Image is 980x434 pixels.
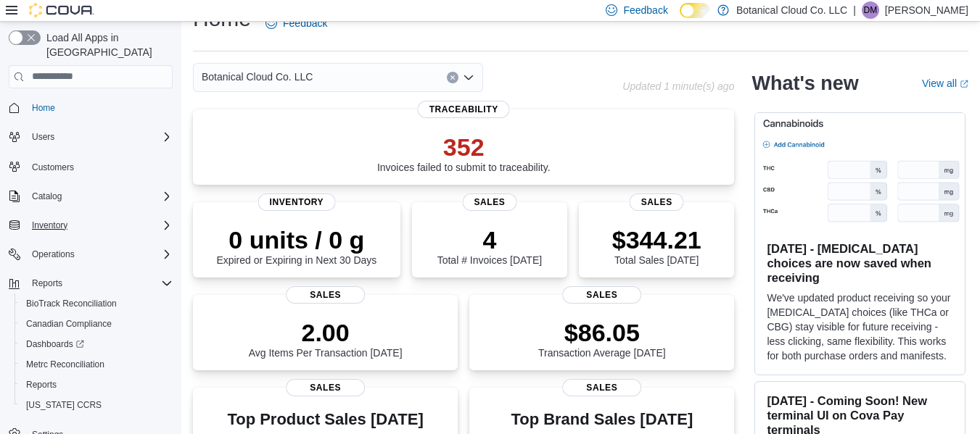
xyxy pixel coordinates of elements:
[538,318,666,359] div: Transaction Average [DATE]
[767,241,953,285] h3: [DATE] - [MEDICAL_DATA] choices are now saved when receiving
[20,396,107,414] a: [US_STATE] CCRS
[853,1,856,19] p: |
[249,318,403,359] div: Avg Items Per Transaction [DATE]
[3,186,178,206] button: Catalog
[377,133,551,173] div: Invoices failed to submit to traceability.
[562,286,642,304] span: Sales
[3,156,178,177] button: Customers
[15,395,178,415] button: [US_STATE] CCRS
[15,354,178,375] button: Metrc Reconciliation
[612,225,701,254] p: $344.21
[15,314,178,334] button: Canadian Compliance
[630,193,684,211] span: Sales
[462,193,516,211] span: Sales
[32,277,62,289] span: Reports
[26,246,81,263] button: Operations
[32,131,54,143] span: Users
[216,225,376,266] div: Expired or Expiring in Next 30 Days
[286,286,366,304] span: Sales
[202,68,313,85] span: Botanical Cloud Co. LLC
[32,220,67,231] span: Inventory
[32,191,62,202] span: Catalog
[32,102,55,114] span: Home
[15,334,178,354] a: Dashboards
[538,318,666,347] p: $86.05
[29,3,94,17] img: Cova
[20,295,173,312] span: BioTrack Reconciliation
[3,215,178,235] button: Inventory
[20,335,173,353] span: Dashboards
[26,188,67,205] button: Catalog
[26,99,61,117] a: Home
[20,356,110,373] a: Metrc Reconciliation
[15,293,178,314] button: BioTrack Reconciliation
[32,249,75,260] span: Operations
[3,244,178,264] button: Operations
[26,379,57,391] span: Reports
[26,246,173,263] span: Operations
[216,225,376,254] p: 0 units / 0 g
[736,1,847,19] p: Botanical Cloud Co. LLC
[377,133,551,162] p: 352
[26,359,104,370] span: Metrc Reconciliation
[862,1,879,19] div: Dario Mellado
[249,318,403,347] p: 2.00
[258,193,336,211] span: Inventory
[511,411,693,428] h3: Top Brand Sales [DATE]
[26,217,173,234] span: Inventory
[26,188,173,205] span: Catalog
[437,225,542,266] div: Total # Invoices [DATE]
[463,72,474,83] button: Open list of options
[26,275,173,292] span: Reports
[283,16,327,30] span: Feedback
[26,298,117,309] span: BioTrack Reconciliation
[26,128,173,146] span: Users
[205,411,446,428] h3: Top Product Sales [DATE]
[20,376,62,393] a: Reports
[680,18,680,19] span: Dark Mode
[885,1,968,19] p: [PERSON_NAME]
[767,291,953,363] p: We've updated product receiving so your [MEDICAL_DATA] choices (like THCa or CBG) stay visible fo...
[26,338,84,350] span: Dashboards
[623,3,667,17] span: Feedback
[20,396,173,414] span: Washington CCRS
[612,225,701,266] div: Total Sales [DATE]
[26,159,80,176] a: Customers
[3,97,178,118] button: Home
[26,99,173,117] span: Home
[26,217,73,234] button: Inventory
[864,1,878,19] span: DM
[20,315,173,333] span: Canadian Compliance
[26,275,68,292] button: Reports
[418,101,510,118] span: Traceability
[260,9,333,38] a: Feedback
[3,273,178,293] button: Reports
[752,72,858,95] h2: What's new
[437,225,542,254] p: 4
[26,128,60,146] button: Users
[447,72,458,83] button: Clear input
[20,315,118,333] a: Canadian Compliance
[15,375,178,395] button: Reports
[26,399,102,411] span: [US_STATE] CCRS
[26,157,173,175] span: Customers
[20,295,123,312] a: BioTrack Reconciliation
[960,80,968,88] svg: External link
[622,80,734,92] p: Updated 1 minute(s) ago
[562,379,642,396] span: Sales
[20,335,90,353] a: Dashboards
[20,376,173,393] span: Reports
[41,30,173,59] span: Load All Apps in [GEOGRAPHIC_DATA]
[922,78,968,89] a: View allExternal link
[20,356,173,373] span: Metrc Reconciliation
[26,318,112,330] span: Canadian Compliance
[3,127,178,147] button: Users
[286,379,366,396] span: Sales
[32,162,74,173] span: Customers
[680,3,710,18] input: Dark Mode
